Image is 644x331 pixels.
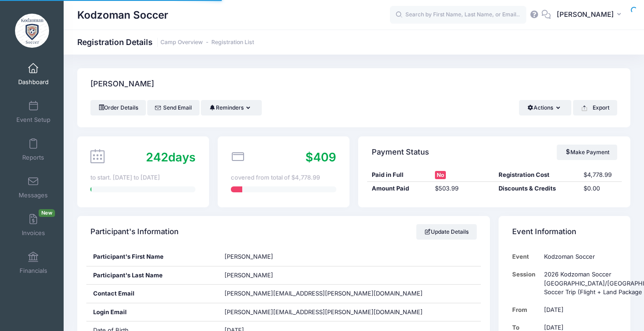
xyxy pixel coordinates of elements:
[512,266,540,301] td: Session
[86,285,218,303] div: Contact Email
[416,224,477,240] a: Update Details
[86,266,218,285] div: Participant's Last Name
[579,184,621,193] div: $0.00
[225,290,423,297] span: [PERSON_NAME][EMAIL_ADDRESS][PERSON_NAME][DOMAIN_NAME]
[146,148,195,166] div: days
[12,96,55,128] a: Event Setup
[77,5,168,25] h1: Kodzoman Soccer
[22,229,45,237] span: Invoices
[225,271,273,279] span: [PERSON_NAME]
[86,248,218,266] div: Participant's First Name
[90,100,146,115] a: Order Details
[211,39,254,46] a: Registration List
[90,219,179,245] h4: Participant's Information
[551,5,630,25] button: [PERSON_NAME]
[12,171,55,203] a: Messages
[557,145,617,160] a: Make Payment
[39,209,55,217] span: New
[12,134,55,165] a: Reports
[512,248,540,266] td: Event
[77,37,254,47] h1: Registration Details
[372,139,429,165] h4: Payment Status
[18,78,49,86] span: Dashboard
[15,14,49,48] img: Kodzoman Soccer
[201,100,261,115] button: Reminders
[435,171,446,179] span: No
[367,171,431,180] div: Paid in Full
[494,171,579,180] div: Registration Cost
[305,150,336,164] span: $409
[12,58,55,90] a: Dashboard
[225,308,423,317] span: [PERSON_NAME][EMAIL_ADDRESS][PERSON_NAME][DOMAIN_NAME]
[390,6,526,24] input: Search by First Name, Last Name, or Email...
[12,247,55,279] a: Financials
[494,184,579,193] div: Discounts & Credits
[519,100,571,115] button: Actions
[512,301,540,319] td: From
[225,253,273,260] span: [PERSON_NAME]
[12,209,55,241] a: InvoicesNew
[579,171,621,180] div: $4,778.99
[90,71,154,97] h4: [PERSON_NAME]
[367,184,431,193] div: Amount Paid
[160,39,203,46] a: Camp Overview
[512,219,576,245] h4: Event Information
[22,154,44,161] span: Reports
[231,173,336,182] div: covered from total of $4,778.99
[431,184,494,193] div: $503.99
[20,267,47,275] span: Financials
[16,116,50,124] span: Event Setup
[86,303,218,321] div: Login Email
[557,10,614,20] span: [PERSON_NAME]
[147,100,200,115] a: Send Email
[146,150,168,164] span: 242
[573,100,617,115] button: Export
[19,191,48,199] span: Messages
[90,173,195,182] div: to start. [DATE] to [DATE]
